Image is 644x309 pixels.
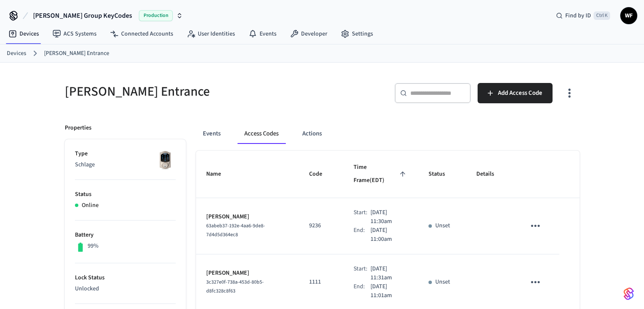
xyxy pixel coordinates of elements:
span: Status [428,168,456,181]
p: [DATE] 11:31am [370,265,408,282]
p: Status [75,190,176,199]
div: ant example [196,124,580,144]
span: WF [621,8,636,23]
a: User Identities [180,26,242,41]
p: [DATE] 11:00am [370,226,408,244]
span: Production [139,10,173,21]
a: Devices [2,26,46,41]
img: SeamLogoGradient.69752ec5.svg [624,287,634,301]
a: Developer [283,26,334,41]
a: Devices [7,49,26,58]
span: Code [309,168,333,181]
button: WF [620,7,637,24]
div: End: [354,282,370,300]
p: Battery [75,231,176,240]
span: Add Access Code [498,88,542,99]
a: [PERSON_NAME] Entrance [44,49,109,58]
p: Unset [435,278,450,287]
button: Add Access Code [478,83,553,103]
a: Settings [334,26,380,41]
p: Online [82,201,99,210]
button: Events [196,124,227,144]
span: [PERSON_NAME] Group KeyCodes [33,11,132,21]
p: [DATE] 11:30am [370,208,408,226]
a: Events [242,26,283,41]
img: Schlage Sense Smart Deadbolt with Camelot Trim, Front [155,149,176,171]
p: Schlage [75,160,176,169]
p: Type [75,149,176,158]
a: ACS Systems [46,26,103,41]
button: Access Codes [238,124,285,144]
span: Details [476,168,505,181]
p: [PERSON_NAME] [206,269,289,278]
div: Start: [354,208,370,226]
span: Time Frame(EDT) [354,161,408,188]
p: Unset [435,221,450,230]
p: 1111 [309,278,333,287]
button: Actions [296,124,329,144]
div: Start: [354,265,370,282]
span: 3c327e0f-738a-453d-80b5-d8fc328c8f63 [206,279,264,295]
p: 9236 [309,221,333,230]
p: [DATE] 11:01am [370,282,408,300]
p: 99% [88,242,99,251]
div: End: [354,226,370,244]
div: Find by IDCtrl K [549,8,617,23]
span: Find by ID [565,11,591,20]
span: Name [206,168,232,181]
p: Properties [65,124,91,132]
span: 63abeb37-192e-4aa6-9de8-7d4d5d364ec8 [206,222,265,238]
p: [PERSON_NAME] [206,212,289,221]
p: Unlocked [75,284,176,293]
p: Lock Status [75,273,176,282]
h5: [PERSON_NAME] Entrance [65,83,317,100]
a: Connected Accounts [103,26,180,41]
span: Ctrl K [594,11,610,20]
